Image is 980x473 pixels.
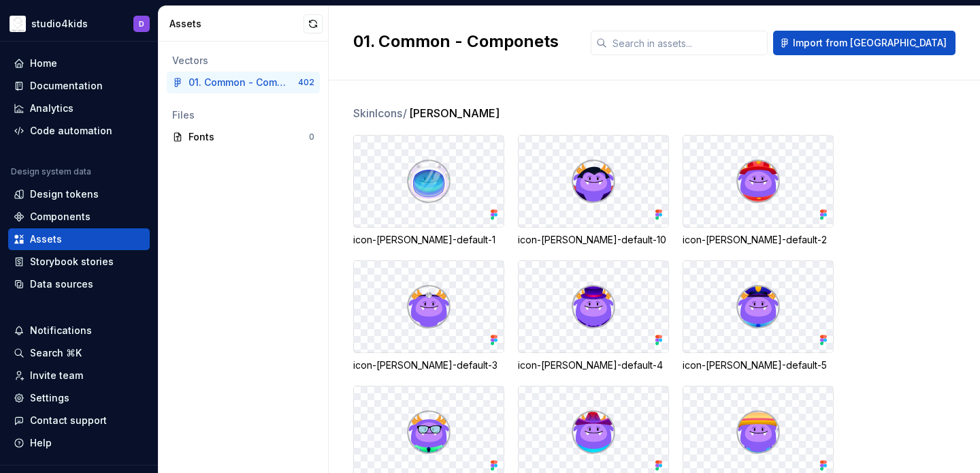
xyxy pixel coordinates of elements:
div: icon-[PERSON_NAME]-default-5 [683,358,834,372]
div: Data sources [30,277,93,291]
div: Vectors [172,54,314,67]
button: Contact support [8,410,150,431]
div: 01. Common - Componets [189,76,290,89]
a: Fonts0 [167,126,320,148]
button: Help [8,432,150,454]
div: Notifications [30,324,92,337]
div: Search ⌘K [30,346,82,360]
a: Documentation [8,75,150,97]
div: Components [30,210,91,224]
div: icon-[PERSON_NAME]-default-3 [353,358,504,372]
button: Notifications [8,320,150,341]
div: 402 [298,77,314,88]
div: 0 [309,132,314,142]
a: Code automation [8,120,150,142]
div: studio4kids [31,17,88,31]
a: Storybook stories [8,251,150,273]
div: icon-[PERSON_NAME]-default-4 [518,358,669,372]
a: Invite team [8,365,150,386]
span: [PERSON_NAME] [409,105,500,121]
div: Storybook stories [30,255,114,269]
div: Analytics [30,102,73,115]
div: icon-[PERSON_NAME]-default-10 [518,233,669,247]
div: icon-[PERSON_NAME]-default-2 [683,233,834,247]
a: Design tokens [8,183,150,205]
div: Contact support [30,414,107,427]
div: Assets [30,232,62,246]
div: icon-[PERSON_NAME]-default-1 [353,233,504,247]
div: Documentation [30,79,103,93]
img: f1dd3a2a-5342-4756-bcfa-e9eec4c7fc0d.png [10,16,26,32]
input: Search in assets... [607,31,768,55]
button: Search ⌘K [8,342,150,364]
span: / [403,106,407,120]
div: Settings [30,391,69,405]
div: Assets [169,17,304,31]
a: Data sources [8,273,150,295]
div: Design tokens [30,187,99,201]
div: Home [30,57,57,70]
h2: 01. Common - Componets [353,31,574,52]
button: Import from [GEOGRAPHIC_DATA] [773,31,955,55]
div: Fonts [189,130,309,144]
a: Components [8,206,150,228]
span: SkinIcons [353,105,408,121]
div: Help [30,436,52,450]
a: Settings [8,387,150,409]
a: 01. Common - Componets402 [167,72,320,93]
div: Code automation [30,124,112,138]
span: Import from [GEOGRAPHIC_DATA] [793,36,947,50]
a: Assets [8,228,150,250]
div: Files [172,108,314,122]
div: Invite team [30,369,83,382]
a: Analytics [8,97,150,119]
div: Design system data [11,166,91,177]
div: D [139,18,144,29]
button: studio4kidsD [3,9,155,38]
a: Home [8,52,150,74]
